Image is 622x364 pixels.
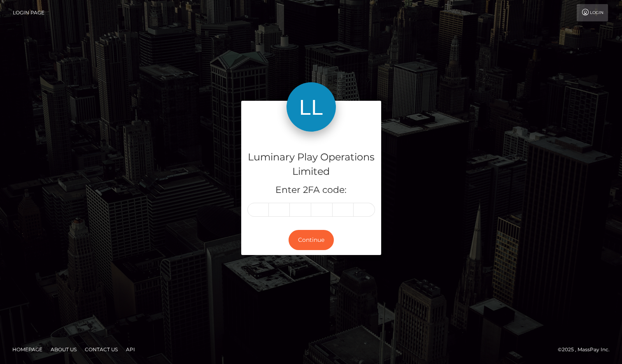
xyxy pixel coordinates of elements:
a: Login Page [13,4,44,21]
h4: Luminary Play Operations Limited [247,150,375,179]
a: Homepage [9,343,46,356]
div: © 2025 , MassPay Inc. [558,345,616,354]
img: Luminary Play Operations Limited [287,82,336,132]
a: API [123,343,138,356]
a: About Us [47,343,80,356]
button: Continue [289,230,334,250]
a: Contact Us [82,343,121,356]
a: Login [577,4,608,21]
h5: Enter 2FA code: [247,184,375,197]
